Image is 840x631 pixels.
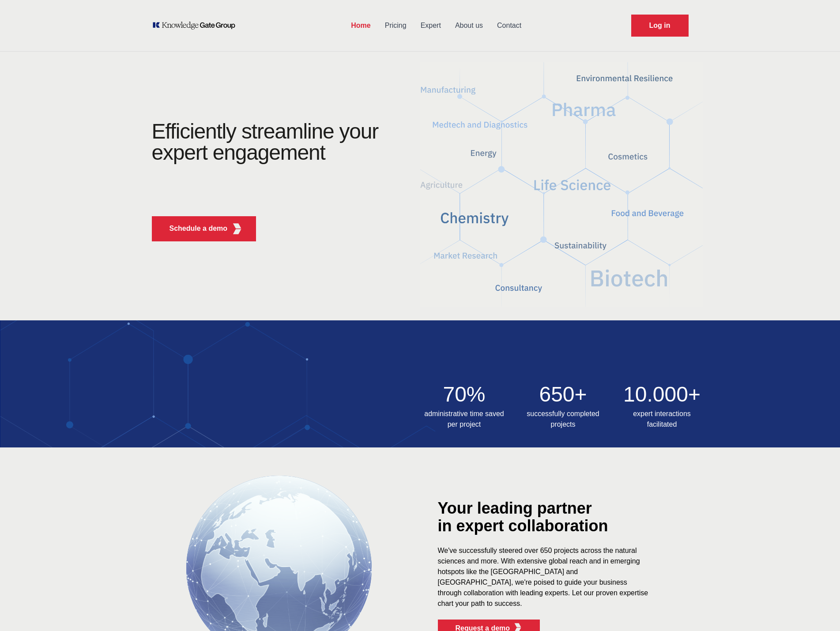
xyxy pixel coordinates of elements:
[414,14,448,37] a: Expert
[170,223,228,234] p: Schedule a demo
[438,545,650,609] div: We've successfully steered over 650 projects across the natural sciences and more. With extensive...
[378,14,414,37] a: Pricing
[231,223,242,234] img: KGG Fifth Element RED
[420,57,703,312] img: KGG Fifth Element RED
[152,21,241,30] a: KOL Knowledge Platform: Talk to Key External Experts (KEE)
[420,384,509,405] h2: 70%
[519,384,607,405] h2: 650+
[420,409,509,430] h3: administrative time saved per project
[152,120,379,164] h1: Efficiently streamline your expert engagement
[631,15,689,37] a: Request Demo
[152,216,256,241] button: Schedule a demoKGG Fifth Element RED
[448,14,490,37] a: About us
[438,500,685,535] div: Your leading partner in expert collaboration
[618,384,706,405] h2: 10.000+
[519,409,607,430] h3: successfully completed projects
[618,409,706,430] h3: expert interactions facilitated
[344,14,377,37] a: Home
[490,14,528,37] a: Contact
